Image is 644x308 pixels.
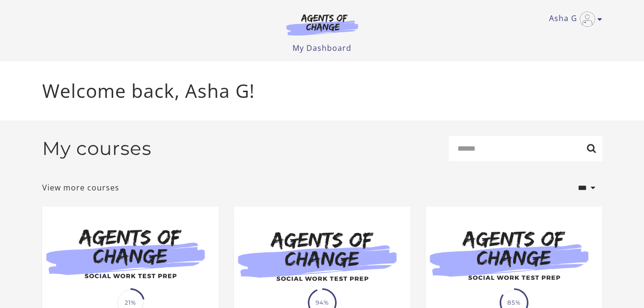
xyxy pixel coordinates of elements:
a: View more courses [42,182,119,193]
a: Toggle menu [549,12,597,27]
img: Agents of Change Logo [276,13,368,36]
a: My Dashboard [293,43,351,53]
p: Welcome back, Asha G! [42,77,602,105]
h2: My courses [42,137,152,160]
